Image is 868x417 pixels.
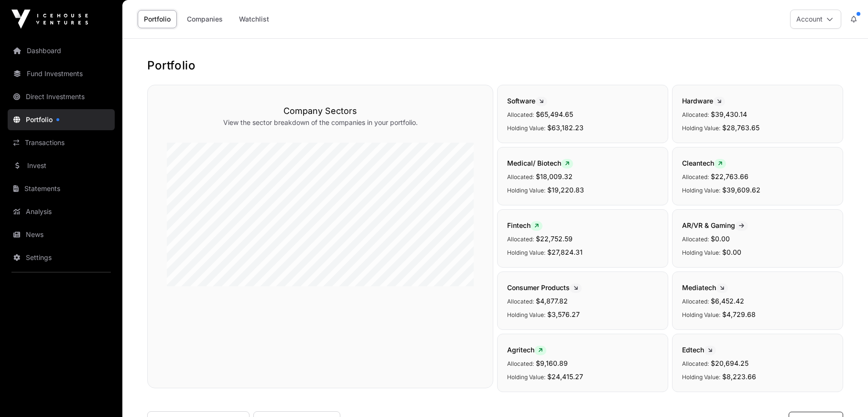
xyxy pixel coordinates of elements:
[8,132,115,153] a: Transactions
[682,360,709,367] span: Allocated:
[8,86,115,107] a: Direct Investments
[8,155,115,176] a: Invest
[138,10,177,28] a: Portfolio
[536,235,573,243] span: $22,752.59
[682,311,720,318] span: Holding Value:
[682,249,720,256] span: Holding Value:
[507,159,573,167] span: Medical/ Biotech
[682,173,709,180] span: Allocated:
[711,297,744,305] span: $6,452.42
[682,298,709,305] span: Allocated:
[682,159,726,167] span: Cleantech
[8,40,115,61] a: Dashboard
[547,248,583,256] span: $27,824.31
[536,172,573,180] span: $18,009.32
[722,372,756,381] span: $8,223.66
[682,236,709,243] span: Allocated:
[536,297,568,305] span: $4,877.82
[820,371,868,417] iframe: Chat Widget
[682,124,720,132] span: Holding Value:
[147,58,843,73] h1: Portfolio
[507,360,534,367] span: Allocated:
[536,359,568,367] span: $9,160.89
[507,236,534,243] span: Allocated:
[507,221,542,229] span: Fintech
[722,124,759,132] span: $28,763.65
[722,310,756,318] span: $4,729.68
[536,110,573,118] span: $65,494.65
[8,109,115,130] a: Portfolio
[507,124,545,132] span: Holding Value:
[722,186,760,194] span: $39,609.62
[507,97,547,105] span: Software
[507,111,534,118] span: Allocated:
[181,10,229,28] a: Companies
[507,346,546,354] span: Agritech
[8,201,115,222] a: Analysis
[167,118,474,127] p: View the sector breakdown of the companies in your portfolio.
[711,172,749,180] span: $22,763.66
[507,283,582,292] span: Consumer Products
[167,104,474,118] h3: Company Sectors
[682,283,728,292] span: Mediatech
[11,10,88,29] img: Icehouse Ventures Logo
[547,310,580,318] span: $3,576.27
[8,63,115,84] a: Fund Investments
[682,97,725,105] span: Hardware
[507,373,545,381] span: Holding Value:
[682,111,709,118] span: Allocated:
[682,187,720,194] span: Holding Value:
[682,373,720,381] span: Holding Value:
[711,110,747,118] span: $39,430.14
[8,247,115,268] a: Settings
[507,173,534,180] span: Allocated:
[8,224,115,245] a: News
[547,372,583,381] span: $24,415.27
[547,186,584,194] span: $19,220.83
[8,178,115,199] a: Statements
[507,311,545,318] span: Holding Value:
[507,298,534,305] span: Allocated:
[682,346,716,354] span: Edtech
[722,248,741,256] span: $0.00
[682,221,748,229] span: AR/VR & Gaming
[790,10,841,29] button: Account
[711,235,730,243] span: $0.00
[507,249,545,256] span: Holding Value:
[233,10,275,28] a: Watchlist
[547,124,584,132] span: $63,182.23
[711,359,749,367] span: $20,694.25
[507,187,545,194] span: Holding Value:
